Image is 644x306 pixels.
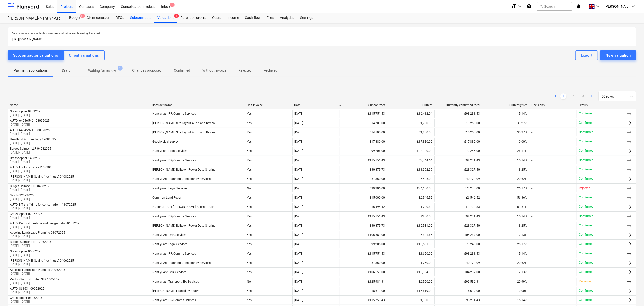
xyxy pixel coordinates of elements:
div: [DATE] [295,280,303,283]
i: notifications [576,3,581,9]
div: [DATE] [295,289,303,293]
div: Subcontract [342,103,385,107]
p: Confirmed [579,205,593,209]
p: [DATE] - [DATE] [10,281,61,285]
p: Confirmed [579,214,593,218]
p: Confirmed [579,167,593,172]
a: Settings [297,13,316,23]
div: £40,772.09 [434,259,482,267]
span: 20.62% [517,261,527,265]
div: Yes [245,231,292,239]
p: Confirmed [579,149,593,153]
div: Yes [245,138,292,146]
p: [DATE] - [DATE] [10,225,81,229]
div: Yes [245,147,292,155]
div: Has invoice [247,103,290,107]
p: Without invoice [202,68,226,73]
div: AUTO: Cultural heritage and design data - 01072025 [10,222,81,225]
div: [DATE] [295,149,303,153]
p: [DATE] - [DATE] [10,132,50,136]
span: 2.13% [519,270,527,274]
div: £106,559.00 [340,268,387,276]
button: Search [537,2,572,11]
div: [DATE] [295,140,303,143]
div: Grasshopper 05062025 [10,250,42,253]
p: Subcontractors can use this link to request a valuation template using their e-mail [12,32,632,35]
span: 15.14% [517,159,527,162]
div: Yes [245,259,292,267]
div: £99,206.00 [340,184,387,192]
div: [DATE] [295,205,303,209]
div: - [531,149,532,153]
div: £1,730.83 [434,203,482,211]
a: Costs [209,13,224,23]
span: 30.27% [517,131,527,134]
div: £34,100.00 [387,147,434,155]
div: £104,287.00 [434,268,482,276]
p: [DATE] - [DATE] [10,150,51,155]
div: Yes [245,268,292,276]
i: keyboard_arrow_down [630,3,636,9]
div: AUTO: 64046546 - 08092025 [10,119,50,123]
span: 1 [170,3,175,7]
p: Payment applications [14,68,48,73]
div: Yes [245,296,292,304]
div: £1,950.00 [387,296,434,304]
div: - [531,168,532,171]
div: [DATE] [295,233,303,237]
div: £115,751.43 [340,296,387,304]
div: Decisions [531,103,575,107]
div: Savills 22072025 [10,194,34,197]
div: £17,880.00 [434,138,482,146]
div: Grasshopper 14082025 [10,156,42,160]
div: Nant yr-ast Legal Services [152,242,187,246]
p: Reviewing [579,279,593,284]
div: [PERSON_NAME] Site Layout Audit and Review [152,121,215,125]
div: - [531,224,532,227]
p: Waiting for review [88,68,116,73]
div: £28,327.40 [434,166,482,174]
div: Current [389,103,433,107]
a: Files [264,13,277,23]
p: Changes proposed [132,68,162,73]
div: Purchase orders [177,13,209,23]
div: Burges Salmon LLP 12062025 [10,240,51,244]
div: Client contract [83,13,113,23]
div: £73,245.00 [434,240,482,248]
span: 89.51% [517,205,527,209]
div: Currently free [484,103,527,107]
div: [DATE] [295,252,303,255]
div: £1,650.00 [387,250,434,258]
div: £10,250.00 [434,128,482,136]
div: Valuations [154,13,177,23]
div: Grasshopper 07072025 [10,212,42,216]
div: £10,531.00 [387,222,434,230]
div: Subcontractor valuations [13,52,58,59]
div: £15,000.00 [340,194,387,202]
p: Archived [264,68,277,73]
p: Confirmed [579,289,593,293]
div: Date [294,103,338,107]
div: - [531,121,532,125]
div: Yes [245,212,292,220]
div: Yes [245,203,292,211]
p: Confirmed [579,158,593,162]
div: Yes [245,128,292,136]
div: £98,231.43 [434,110,482,118]
div: Yes [245,166,292,174]
div: - [531,205,532,209]
span: 26.17% [517,242,527,246]
div: £28,327.40 [434,222,482,230]
p: [DATE] - [DATE] [10,234,65,239]
div: £40,772.09 [434,175,482,183]
div: £3,744.64 [387,156,434,164]
div: Grasshopper 08092025 [10,110,42,113]
div: £16,494.42 [340,203,387,211]
div: £98,231.43 [434,212,482,220]
div: £51,360.00 [340,175,387,183]
div: [PERSON_NAME], Savills (not in use) 04062025 [10,259,74,262]
p: [DATE] - [DATE] [10,206,76,211]
div: - [531,233,532,237]
div: [PERSON_NAME] Feasibility Study [152,289,199,293]
a: Next page [589,93,595,99]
